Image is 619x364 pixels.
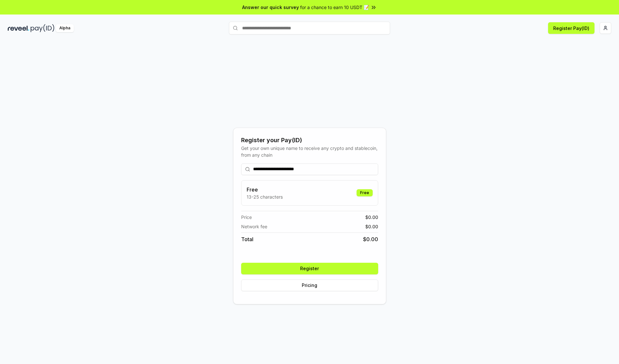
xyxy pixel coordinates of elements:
[363,235,378,243] span: $ 0.00
[241,136,378,145] div: Register your Pay(ID)
[241,145,378,158] div: Get your own unique name to receive any crypto and stablecoin, from any chain
[247,186,283,193] h3: Free
[31,24,54,32] img: pay_id
[247,193,283,200] p: 13-25 characters
[357,189,373,196] div: Free
[241,223,267,230] span: Network fee
[300,4,369,11] span: for a chance to earn 10 USDT 📝
[548,22,594,34] button: Register Pay(ID)
[241,235,253,243] span: Total
[241,280,378,291] button: Pricing
[365,214,378,221] span: $ 0.00
[241,214,252,221] span: Price
[56,24,74,32] div: Alpha
[242,4,299,11] span: Answer our quick survey
[8,24,29,32] img: reveel_dark
[241,263,378,274] button: Register
[365,223,378,230] span: $ 0.00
